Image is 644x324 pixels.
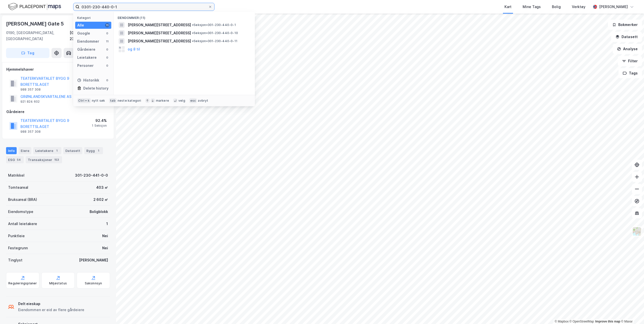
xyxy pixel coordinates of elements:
[105,56,109,60] div: 0
[6,48,49,58] button: Tag
[8,2,61,11] img: logo.f888ab2527a4732fd821a326f86c7f29.svg
[8,197,37,203] div: Bruksareal (BRA)
[611,32,642,42] button: Datasett
[49,281,67,285] div: Miljøstatus
[504,4,512,10] div: Kart
[90,209,108,215] div: Boligblokk
[8,257,22,263] div: Tinglyst
[570,320,594,323] a: OpenStreetMap
[192,39,194,43] span: •
[18,301,84,307] div: Delt eieskap
[192,31,194,35] span: •
[102,233,108,239] div: Nei
[77,22,84,28] div: Alle
[92,124,107,128] div: 1 Seksjon
[77,98,91,103] div: Ctrl + k
[192,23,236,27] span: Seksjon • 301-230-440-0-1
[8,233,25,239] div: Punktleie
[77,63,94,69] div: Personer
[63,147,82,154] div: Datasett
[6,30,70,42] div: 0190, [GEOGRAPHIC_DATA], [GEOGRAPHIC_DATA]
[20,130,41,134] div: 988 357 308
[53,157,60,162] div: 153
[20,88,41,92] div: 988 357 308
[77,30,90,36] div: Google
[20,100,40,104] div: 921 824 602
[192,39,237,43] span: Seksjon • 301-230-440-0-11
[595,320,620,323] a: Improve this map
[54,148,59,153] div: 1
[79,3,208,11] input: Søk på adresse, matrikkel, gårdeiere, leietakere eller personer
[6,156,24,163] div: ESG
[105,23,109,27] div: 11
[79,257,108,263] div: [PERSON_NAME]
[96,184,108,191] div: 403 ㎡
[77,46,95,52] div: Gårdeiere
[189,98,197,103] div: esc
[105,64,109,68] div: 0
[105,39,109,43] div: 11
[8,221,37,227] div: Antall leietakere
[106,221,108,227] div: 1
[77,38,99,44] div: Eiendommer
[8,209,33,215] div: Eiendomstype
[77,77,99,83] div: Historikk
[8,245,28,251] div: Festegrunn
[555,320,569,323] a: Mapbox
[105,31,109,35] div: 0
[8,184,28,191] div: Tomteareal
[6,147,17,154] div: Info
[92,99,105,103] div: nytt søk
[105,78,109,82] div: 0
[92,118,107,124] div: 92.4%
[84,147,103,154] div: Bygg
[8,281,37,285] div: Reguleringsplaner
[608,20,642,30] button: Bokmerker
[77,16,111,20] div: Kategori
[102,245,108,251] div: Nei
[118,99,141,103] div: neste kategori
[83,85,109,91] div: Delete history
[552,4,561,10] div: Bolig
[16,157,22,162] div: 54
[523,4,541,10] div: Mine Tags
[572,4,585,10] div: Verktøy
[33,147,61,154] div: Leietakere
[105,47,109,51] div: 0
[77,55,97,61] div: Leietakere
[70,30,110,42] div: [GEOGRAPHIC_DATA], 230/441
[26,156,62,163] div: Transaksjoner
[192,23,194,27] span: •
[19,147,31,154] div: Eiere
[6,109,110,115] div: Gårdeiere
[8,172,24,178] div: Matrikkel
[85,281,102,285] div: Saksinnsyn
[75,172,108,178] div: 301-230-441-0-0
[96,148,101,153] div: 1
[618,56,642,66] button: Filter
[18,307,84,313] div: Eiendommen er eid av flere gårdeiere
[613,44,642,54] button: Analyse
[128,38,191,44] span: [PERSON_NAME][STREET_ADDRESS]
[178,99,185,103] div: velg
[619,68,642,78] button: Tags
[128,46,140,52] button: og 8 til
[156,99,169,103] div: markere
[128,30,191,36] span: [PERSON_NAME][STREET_ADDRESS]
[6,66,110,72] div: Hjemmelshaver
[109,98,117,103] div: tab
[192,31,238,35] span: Seksjon • 301-230-440-0-10
[619,300,644,324] iframe: Chat Widget
[128,22,191,28] span: [PERSON_NAME][STREET_ADDRESS]
[114,12,255,21] div: Eiendommer (11)
[632,227,642,236] img: Z
[6,20,65,28] div: [PERSON_NAME] Gate 5
[198,99,208,103] div: avbryt
[93,197,108,203] div: 2 602 ㎡
[599,4,628,10] div: [PERSON_NAME]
